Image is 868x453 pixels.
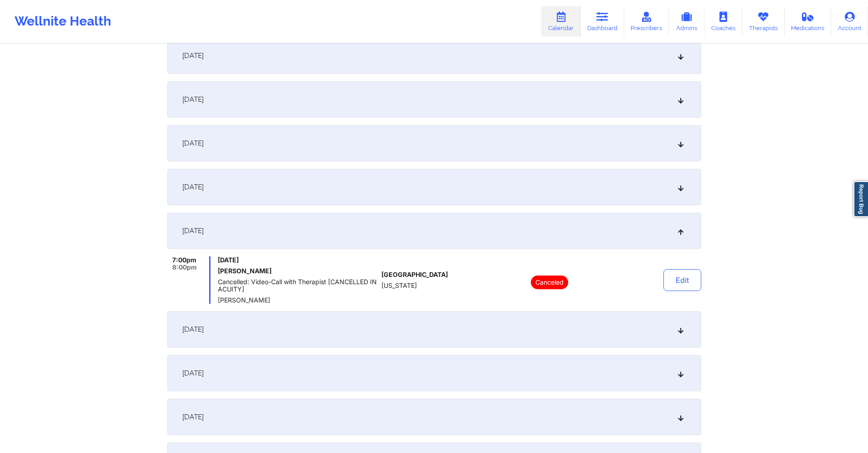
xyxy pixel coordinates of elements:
[218,256,378,264] span: [DATE]
[182,226,204,235] span: [DATE]
[218,267,378,275] h6: [PERSON_NAME]
[381,271,448,278] span: [GEOGRAPHIC_DATA]
[182,412,204,422] span: [DATE]
[853,181,868,217] a: Report Bug
[742,6,785,36] a: Therapists
[182,139,204,148] span: [DATE]
[663,269,701,291] button: Edit
[785,6,832,36] a: Medications
[704,6,742,36] a: Coaches
[580,6,624,36] a: Dashboard
[831,6,868,36] a: Account
[531,276,568,289] p: Canceled
[172,256,196,264] span: 7:00pm
[172,264,197,271] span: 8:00pm
[182,95,204,104] span: [DATE]
[182,325,204,334] span: [DATE]
[182,182,204,192] span: [DATE]
[381,282,417,289] span: [US_STATE]
[182,369,204,378] span: [DATE]
[182,51,204,60] span: [DATE]
[218,297,378,304] span: [PERSON_NAME]
[218,278,378,293] span: Cancelled: Video-Call with Therapist [CANCELLED IN ACUITY]
[541,6,580,36] a: Calendar
[669,6,704,36] a: Admins
[624,6,669,36] a: Prescribers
